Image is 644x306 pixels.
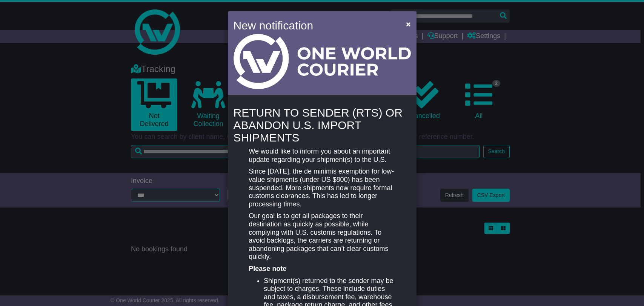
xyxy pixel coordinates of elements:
p: Since [DATE], the de minimis exemption for low-value shipments (under US $800) has been suspended... [249,168,395,208]
h4: RETURN TO SENDER (RTS) OR ABANDON U.S. IMPORT SHIPMENTS [234,106,411,144]
h4: New notification [234,17,395,34]
img: Light [234,34,411,89]
span: × [406,20,410,28]
p: We would like to inform you about an important update regarding your shipment(s) to the U.S. [249,148,395,164]
button: Close [402,16,414,32]
strong: Please note [249,265,286,272]
p: Our goal is to get all packages to their destination as quickly as possible, while complying with... [249,212,395,261]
